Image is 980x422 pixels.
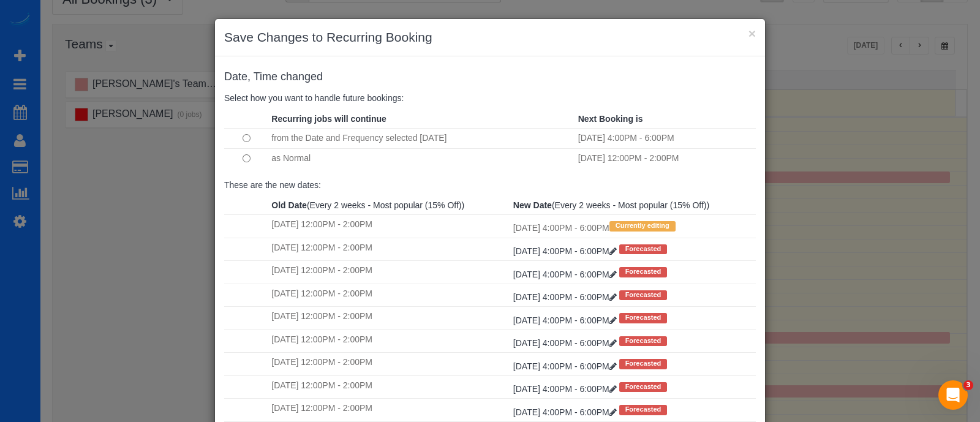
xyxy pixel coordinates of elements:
span: Currently editing [609,221,676,231]
td: [DATE] 12:00PM - 2:00PM [268,307,510,330]
strong: Old Date [271,200,307,210]
p: Select how you want to handle future bookings: [224,92,756,104]
a: [DATE] 4:00PM - 6:00PM [513,338,619,348]
td: [DATE] 12:00PM - 2:00PM [268,284,510,306]
td: [DATE] 12:00PM - 2:00PM [268,330,510,352]
td: [DATE] 12:00PM - 2:00PM [268,215,510,238]
a: [DATE] 4:00PM - 6:00PM [513,246,619,256]
button: × [748,27,756,40]
a: [DATE] 4:00PM - 6:00PM [513,315,619,325]
td: [DATE] 12:00PM - 2:00PM [268,261,510,284]
a: [DATE] 4:00PM - 6:00PM [513,384,619,394]
span: Date, Time [224,70,277,83]
th: (Every 2 weeks - Most popular (15% Off)) [510,196,756,215]
td: from the Date and Frequency selected [DATE] [268,128,575,148]
td: [DATE] 4:00PM - 6:00PM [575,128,756,148]
span: Forecasted [619,290,668,300]
span: Forecasted [619,359,668,369]
span: Forecasted [619,382,668,392]
strong: New Date [513,200,552,210]
strong: Recurring jobs will continue [271,114,386,124]
span: Forecasted [619,405,668,415]
a: [DATE] 4:00PM - 6:00PM [513,407,619,417]
td: [DATE] 12:00PM - 2:00PM [268,399,510,421]
td: [DATE] 12:00PM - 2:00PM [268,238,510,260]
span: Forecasted [619,244,668,254]
h4: changed [224,71,756,83]
iframe: Intercom live chat [938,380,968,410]
td: [DATE] 12:00PM - 2:00PM [575,148,756,168]
strong: Next Booking is [578,114,643,124]
span: Forecasted [619,313,668,323]
span: 3 [963,380,973,390]
td: as Normal [268,148,575,168]
th: (Every 2 weeks - Most popular (15% Off)) [268,196,510,215]
td: [DATE] 4:00PM - 6:00PM [510,215,756,238]
h3: Save Changes to Recurring Booking [224,28,756,47]
a: [DATE] 4:00PM - 6:00PM [513,269,619,279]
p: These are the new dates: [224,179,756,191]
td: [DATE] 12:00PM - 2:00PM [268,375,510,398]
span: Forecasted [619,267,668,277]
a: [DATE] 4:00PM - 6:00PM [513,292,619,302]
a: [DATE] 4:00PM - 6:00PM [513,361,619,371]
span: Forecasted [619,336,668,346]
td: [DATE] 12:00PM - 2:00PM [268,353,510,375]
